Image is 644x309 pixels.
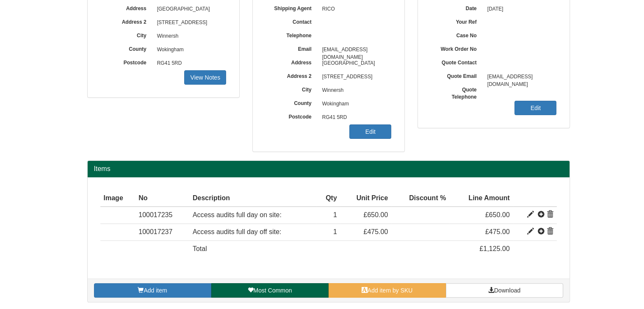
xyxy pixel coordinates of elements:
th: Description [189,190,316,207]
th: Discount % [391,190,449,207]
span: Add item by SKU [368,287,413,294]
label: Date [431,3,483,12]
span: £650.00 [485,211,510,218]
label: Your Ref [431,16,483,26]
span: £650.00 [363,211,388,218]
span: Access audits full day on site: [193,211,282,218]
span: RICO [318,3,392,16]
span: Wokingham [318,97,392,111]
a: Edit [514,101,556,115]
label: Postcode [100,57,153,66]
label: Quote Telephone [431,84,483,101]
span: Winnersh [153,30,227,43]
th: Unit Price [340,190,392,207]
label: Contact [265,16,318,26]
label: Email [265,43,318,53]
span: [STREET_ADDRESS] [318,70,392,84]
h2: Items [94,165,563,173]
td: 100017235 [135,207,189,223]
label: Address 2 [100,16,153,26]
span: [EMAIL_ADDRESS][DOMAIN_NAME] [483,70,557,84]
label: Postcode [265,111,318,121]
span: £475.00 [363,228,388,235]
label: Case No [431,30,483,39]
span: £1,125.00 [479,245,509,252]
label: City [265,84,318,94]
label: Address 2 [265,70,318,80]
span: 1 [333,211,337,218]
span: [GEOGRAPHIC_DATA] [318,57,392,70]
span: Download [494,287,520,294]
label: Address [100,3,153,12]
th: Qty [316,190,340,207]
label: County [100,43,153,53]
span: [EMAIL_ADDRESS][DOMAIN_NAME] [318,43,392,57]
label: City [100,30,153,39]
th: No [135,190,189,207]
span: £475.00 [485,228,510,235]
label: Shipping Agent [265,3,318,12]
td: 100017237 [135,224,189,241]
label: Work Order No [431,43,483,53]
span: Most Common [253,287,292,294]
td: Total [189,241,316,257]
span: RG41 5RD [153,57,227,70]
th: Image [100,190,135,207]
label: Quote Email [431,70,483,80]
label: Telephone [265,30,318,39]
a: Download [446,283,563,298]
span: [STREET_ADDRESS] [153,16,227,30]
span: RG41 5RD [318,111,392,124]
label: Quote Contact [431,57,483,66]
span: Add item [144,287,167,294]
th: Line Amount [449,190,513,207]
span: Wokingham [153,43,227,57]
span: 1 [333,228,337,235]
a: View Notes [184,70,226,85]
a: Edit [349,124,391,139]
label: Address [265,57,318,66]
span: Winnersh [318,84,392,97]
span: Access audits full day off site: [193,228,282,235]
label: County [265,97,318,107]
span: [GEOGRAPHIC_DATA] [153,3,227,16]
span: [DATE] [483,3,557,16]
